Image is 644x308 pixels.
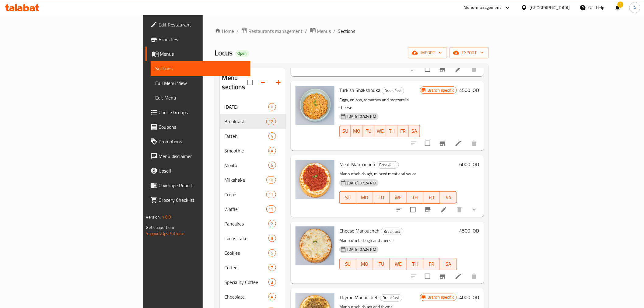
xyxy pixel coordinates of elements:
[269,279,276,285] span: 3
[359,193,371,202] span: MO
[426,260,438,268] span: FR
[452,202,467,217] button: delete
[159,167,246,174] span: Upsell
[423,258,440,270] button: FR
[356,191,373,204] button: MO
[159,138,246,145] span: Promotions
[220,275,286,289] div: Speciality Coffee3
[220,216,286,231] div: Pancakes2
[220,202,286,216] div: Waffle11
[244,76,257,89] span: Select all sections
[162,213,171,221] span: 1.0.0
[423,191,440,204] button: FR
[269,265,276,271] span: 7
[381,228,403,235] span: Breakfast
[345,247,379,252] span: [DATE] 07:24 PM
[151,76,250,90] a: Full Menu View
[225,249,268,257] div: Cookies
[266,176,276,184] div: items
[435,269,450,284] button: Branch-specific-item
[268,103,276,110] div: items
[268,249,276,257] div: items
[408,47,447,58] button: import
[400,127,406,135] span: FR
[159,196,246,204] span: Grocery Checklist
[160,50,246,58] span: Menus
[269,236,276,241] span: 9
[443,260,454,268] span: SA
[268,235,276,242] div: items
[268,293,276,300] div: items
[220,289,286,304] div: Chocolate4
[225,278,268,286] span: Speciality Coffee
[268,147,276,154] div: items
[435,62,450,76] button: Branch-specific-item
[296,160,334,199] img: Meat Manoucheh
[225,162,268,169] span: Mojito
[455,65,462,73] a: Edit menu item
[159,152,246,160] span: Menu disclaimer
[392,260,404,268] span: WE
[159,109,246,116] span: Choice Groups
[366,127,372,135] span: TU
[409,260,421,268] span: TH
[310,27,331,35] a: Menus
[225,191,266,198] span: Crepe
[241,27,303,35] a: Restaurants management
[443,193,454,202] span: SA
[421,137,434,150] span: Select to update
[459,160,479,169] h6: 6000 IQD
[351,125,363,137] button: MO
[296,226,334,265] img: Cheese Manoucheh
[467,136,481,151] button: delete
[345,180,379,186] span: [DATE] 07:24 PM
[159,36,246,43] span: Branches
[225,118,266,125] div: Breakfast
[151,61,250,76] a: Sections
[225,205,266,213] span: Waffle
[151,90,250,105] a: Edit Menu
[159,21,246,28] span: Edit Restaurant
[220,246,286,260] div: Cookies5
[266,205,276,213] div: items
[413,49,442,57] span: import
[271,75,286,90] button: Add section
[634,4,636,11] span: A
[145,163,250,178] a: Upsell
[353,127,361,135] span: MO
[397,125,409,137] button: FR
[145,134,250,149] a: Promotions
[269,163,276,168] span: 6
[440,206,447,213] a: Edit menu item
[339,160,376,169] span: Meat Manoucheh
[339,86,381,95] span: Turkish Shakshouka
[421,270,434,283] span: Select to update
[269,148,276,154] span: 4
[269,133,276,139] span: 4
[146,223,174,231] span: Get support on:
[225,293,268,300] span: Chocolate
[145,120,250,134] a: Coupons
[467,202,481,217] button: show more
[268,264,276,271] div: items
[426,193,438,202] span: FR
[220,129,286,143] div: Fatteh4
[225,235,268,242] div: Locus Cake
[296,86,334,125] img: Turkish Shakshouka
[390,191,407,204] button: WE
[317,27,331,35] span: Menus
[267,177,276,183] span: 10
[156,94,246,101] span: Edit Menu
[156,79,246,87] span: Full Menu View
[220,187,286,202] div: Crepe11
[392,193,404,202] span: WE
[215,27,489,35] nav: breadcrumb
[380,294,402,302] div: Breakfast
[269,104,276,110] span: 0
[305,27,307,35] li: /
[464,4,501,11] div: Menu-management
[225,103,268,110] div: Ramadan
